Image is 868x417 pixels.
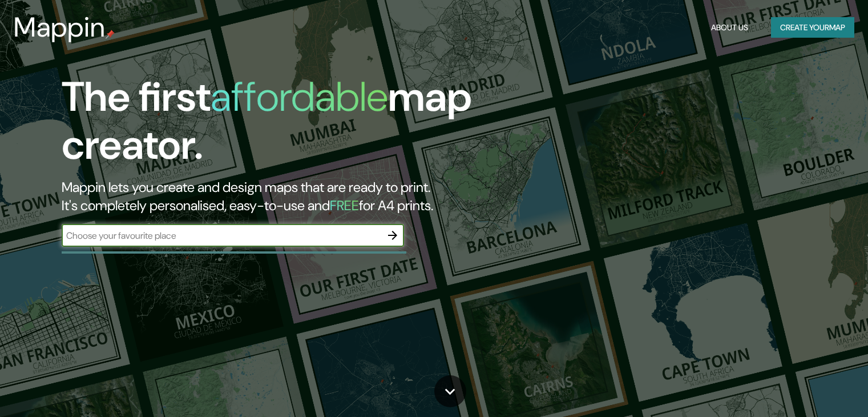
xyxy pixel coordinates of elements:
h1: affordable [211,70,388,123]
input: Choose your favourite place [62,229,381,242]
h2: Mappin lets you create and design maps that are ready to print. It's completely personalised, eas... [62,178,496,215]
h3: Mappin [14,11,106,43]
h1: The first map creator. [62,73,496,178]
iframe: Help widget launcher [766,372,855,404]
h5: FREE [330,197,359,214]
button: Create yourmap [771,17,854,38]
img: mappin-pin [106,30,115,39]
button: About Us [706,17,753,38]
